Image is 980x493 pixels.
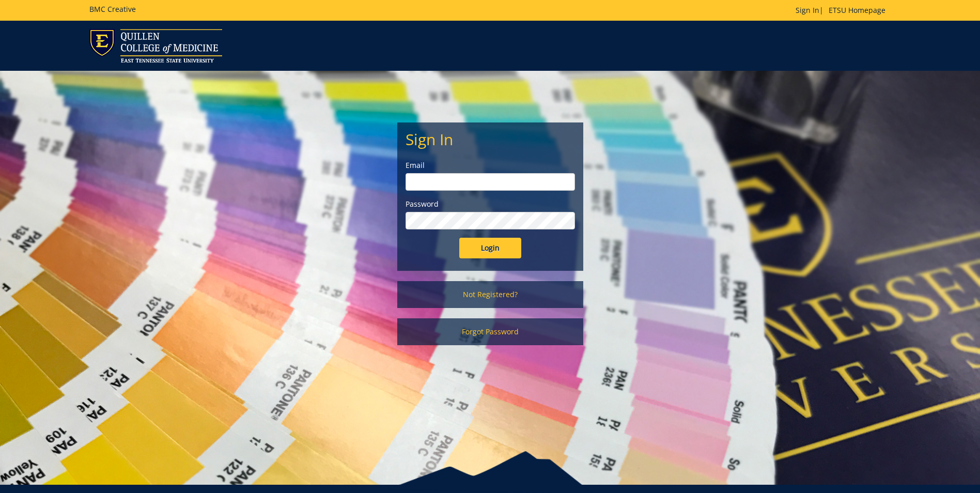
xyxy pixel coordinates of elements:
[796,5,891,16] p: |
[406,199,575,209] label: Password
[406,131,575,148] h2: Sign In
[397,281,583,308] a: Not Registered?
[459,238,521,258] input: Login
[823,5,891,15] a: ETSU Homepage
[89,5,136,13] h5: BMC Creative
[796,5,819,15] a: Sign In
[397,318,583,345] a: Forgot Password
[89,29,222,63] img: ETSU logo
[406,160,575,171] label: Email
